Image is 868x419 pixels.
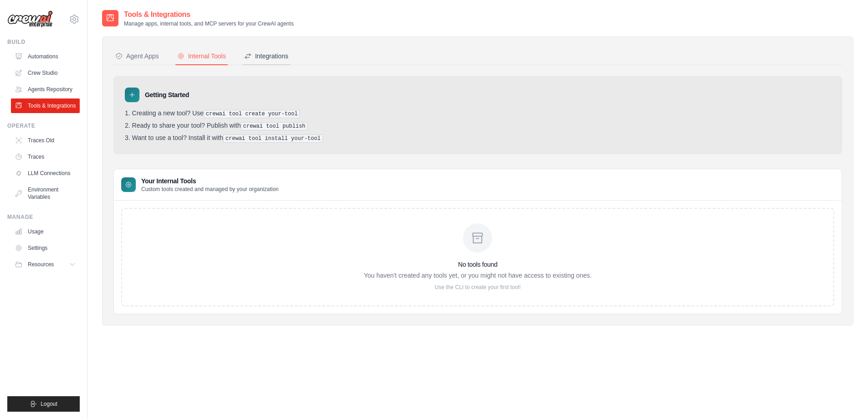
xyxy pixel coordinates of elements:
[11,182,80,204] a: Environment Variables
[241,122,308,130] pre: crewai tool publish
[11,82,80,97] a: Agents Repository
[7,10,53,28] img: Logo
[11,166,80,181] a: LLM Connections
[11,49,80,64] a: Automations
[244,52,288,61] div: Integrations
[177,52,226,61] div: Internal Tools
[7,122,80,129] div: Operate
[141,176,279,186] h3: Your Internal Tools
[113,48,161,65] button: Agent Apps
[125,122,831,130] li: Ready to share your tool? Publish with
[11,257,80,272] button: Resources
[11,66,80,80] a: Crew Studio
[41,400,57,408] span: Logout
[141,186,279,193] p: Custom tools created and managed by your organization
[204,110,300,118] pre: crewai tool create your-tool
[223,134,323,143] pre: crewai tool install your-tool
[7,396,80,412] button: Logout
[125,134,831,143] li: Want to use a tool? Install it with
[11,150,80,164] a: Traces
[364,260,591,269] h3: No tools found
[175,48,228,65] button: Internal Tools
[125,109,831,118] li: Creating a new tool? Use
[124,20,294,27] p: Manage apps, internal tools, and MCP servers for your CrewAI agents
[364,271,591,280] p: You haven't created any tools yet, or you might not have access to existing ones.
[242,48,290,65] button: Integrations
[11,133,80,148] a: Traces Old
[364,284,591,291] p: Use the CLI to create your first tool!
[124,9,294,20] h2: Tools & Integrations
[145,90,189,99] h3: Getting Started
[7,213,80,221] div: Manage
[11,224,80,239] a: Usage
[115,52,159,61] div: Agent Apps
[11,98,80,113] a: Tools & Integrations
[11,241,80,255] a: Settings
[28,261,54,268] span: Resources
[7,38,80,46] div: Build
